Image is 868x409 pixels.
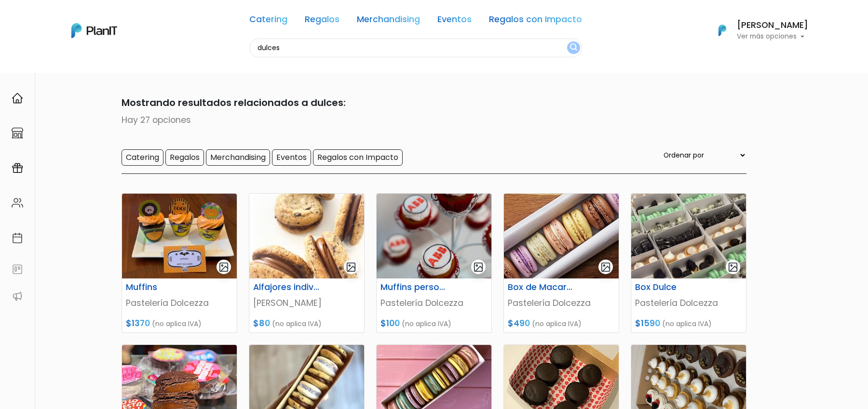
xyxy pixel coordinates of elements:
[375,282,454,292] h6: Muffins personalizados
[380,297,488,309] p: Pastelería Dolcezza
[737,33,808,40] p: Ver más opciones
[346,262,357,273] img: gallery-light
[635,317,660,329] span: $1590
[473,262,484,273] img: gallery-light
[380,317,400,329] span: $100
[247,282,326,292] h6: Alfajores individuales
[122,95,746,110] p: Mostrando resultados relacionados a dulces:
[272,149,311,166] input: Eventos
[122,149,163,166] input: Catering
[249,194,364,278] img: thumb_WhatsApp_Image_2022-09-28_at_09.23.18.jpeg
[532,319,582,329] span: (no aplica IVA)
[737,21,808,30] h6: [PERSON_NAME]
[357,15,420,27] a: Merchandising
[503,193,619,333] a: gallery-light Box de Macarons Pastelería Dolcezza $490 (no aplica IVA)
[635,297,742,309] p: Pastelería Dolcezza
[377,194,491,278] img: thumb_Dulces_personalizados.jpg
[12,264,23,275] img: feedback-78b5a0c8f98aac82b08bfc38622c3050aee476f2c9584af64705fc4e61158814.svg
[631,193,746,333] a: gallery-light Box Dulce Pastelería Dolcezza $1590 (no aplica IVA)
[12,92,23,104] img: home-e721727adea9d79c4d83392d1f703f7f8bce08238fde08b1acbfd93340b81755.svg
[71,23,117,38] img: PlanIt Logo
[253,297,360,309] p: [PERSON_NAME]
[376,193,492,333] a: gallery-light Muffins personalizados Pastelería Dolcezza $100 (no aplica IVA)
[600,262,611,273] img: gallery-light
[12,162,23,174] img: campaigns-02234683943229c281be62815700db0a1741e53638e28bf9629b52c665b00959.svg
[249,193,365,333] a: gallery-light Alfajores individuales [PERSON_NAME] $80 (no aplica IVA)
[629,282,708,292] h6: Box Dulce
[12,127,23,139] img: marketplace-4ceaa7011d94191e9ded77b95e3339b90024bf715f7c57f8cf31f2d8c509eaba.svg
[313,149,403,166] input: Regalos con Impacto
[504,194,619,278] img: thumb_portada2.jpg
[165,149,204,166] input: Regalos
[152,319,202,329] span: (no aplica IVA)
[706,18,808,43] button: PlanIt Logo [PERSON_NAME] Ver más opciones
[122,194,237,278] img: thumb_4b60dcf9-0620-44ed-8939-76d5ce610735.jpeg
[12,197,23,209] img: people-662611757002400ad9ed0e3c099ab2801c6687ba6c219adb57efc949bc21e19d.svg
[120,282,199,292] h6: Muffins
[631,194,746,278] img: thumb_WhatsApp_Image_2022-08-24_at_13.22.48.jpeg
[712,20,733,41] img: PlanIt Logo
[502,282,581,292] h6: Box de Macarons
[249,39,582,57] input: Buscá regalos, desayunos, y más
[508,317,530,329] span: $490
[272,319,322,329] span: (no aplica IVA)
[570,43,577,53] img: search_button-432b6d5273f82d61273b3651a40e1bd1b912527efae98b1b7a1b2c0702e16a8d.svg
[437,15,472,27] a: Eventos
[218,262,230,273] img: gallery-light
[249,15,287,27] a: Catering
[206,149,270,166] input: Merchandising
[126,297,233,309] p: Pastelería Dolcezza
[508,297,615,309] p: Pastelería Dolcezza
[126,317,150,329] span: $1370
[662,319,712,329] span: (no aplica IVA)
[122,114,746,126] p: Hay 27 opciones
[253,317,270,329] span: $80
[305,15,339,27] a: Regalos
[122,193,237,333] a: gallery-light Muffins Pastelería Dolcezza $1370 (no aplica IVA)
[12,232,23,244] img: calendar-87d922413cdce8b2cf7b7f5f62616a5cf9e4887200fb71536465627b3292af00.svg
[489,15,582,27] a: Regalos con Impacto
[728,262,739,273] img: gallery-light
[402,319,451,329] span: (no aplica IVA)
[12,290,23,302] img: partners-52edf745621dab592f3b2c58e3bca9d71375a7ef29c3b500c9f145b62cc070d4.svg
